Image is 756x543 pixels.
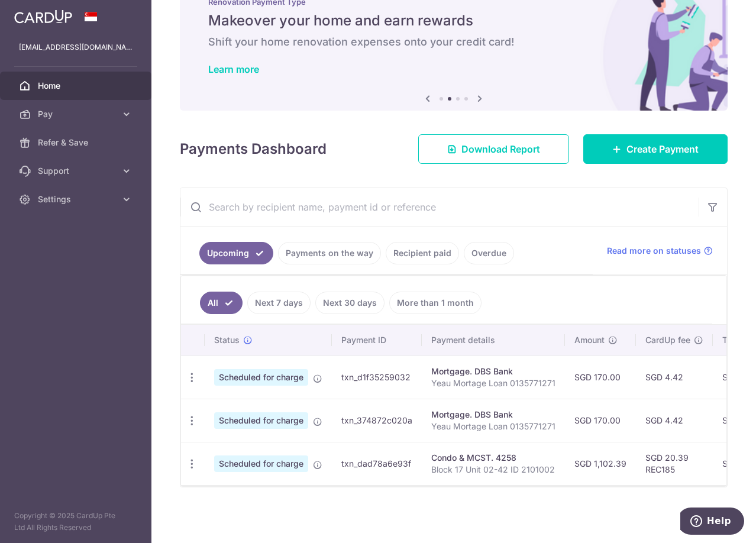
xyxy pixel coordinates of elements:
a: Next 7 days [247,292,311,314]
span: Scheduled for charge [214,455,308,472]
p: Yeau Mortage Loan 0135771271 [431,421,555,432]
span: Support [38,165,116,177]
input: Search by recipient name, payment id or reference [180,188,699,226]
h4: Payments Dashboard [180,138,327,160]
a: Create Payment [583,134,728,164]
td: txn_d1f35259032 [332,355,422,399]
a: Overdue [464,242,514,264]
td: SGD 4.42 [636,355,713,399]
span: Status [214,334,240,346]
span: Download Report [461,142,540,156]
td: txn_dad78a6e93f [332,442,422,485]
p: Yeau Mortage Loan 0135771271 [431,377,555,389]
a: Next 30 days [315,292,385,314]
span: CardUp fee [645,334,690,346]
a: Payments on the way [278,242,381,264]
td: SGD 170.00 [565,399,636,442]
a: Learn more [208,63,259,75]
span: Refer & Save [38,137,116,148]
span: Create Payment [626,142,699,156]
a: All [200,292,243,314]
th: Payment details [422,325,565,355]
th: Payment ID [332,325,422,355]
a: Upcoming [199,242,273,264]
h6: Shift your home renovation expenses onto your credit card! [208,35,699,49]
div: Condo & MCST. 4258 [431,452,555,464]
a: Download Report [418,134,569,164]
img: CardUp [14,9,72,24]
p: [EMAIL_ADDRESS][DOMAIN_NAME] [19,41,133,53]
a: Read more on statuses [607,245,713,257]
span: Amount [574,334,605,346]
td: SGD 170.00 [565,355,636,399]
a: More than 1 month [389,292,482,314]
td: txn_374872c020a [332,399,422,442]
p: Block 17 Unit 02-42 ID 2101002 [431,464,555,476]
span: Read more on statuses [607,245,701,257]
iframe: Opens a widget where you can find more information [680,508,744,537]
span: Scheduled for charge [214,369,308,386]
span: Scheduled for charge [214,412,308,429]
td: SGD 4.42 [636,399,713,442]
span: Home [38,80,116,92]
td: SGD 1,102.39 [565,442,636,485]
a: Recipient paid [386,242,459,264]
span: Settings [38,193,116,205]
div: Mortgage. DBS Bank [431,409,555,421]
h5: Makeover your home and earn rewards [208,11,699,30]
td: SGD 20.39 REC185 [636,442,713,485]
span: Pay [38,108,116,120]
div: Mortgage. DBS Bank [431,366,555,377]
